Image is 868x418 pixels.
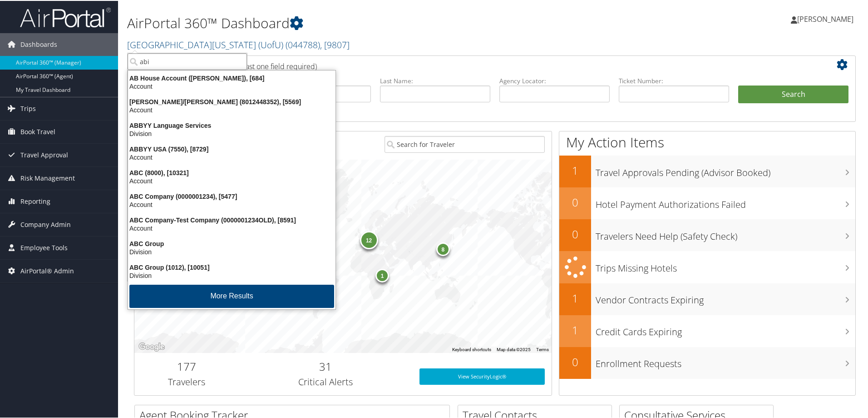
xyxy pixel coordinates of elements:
[246,375,406,388] h3: Critical Alerts
[797,13,853,23] span: [PERSON_NAME]
[20,166,75,189] span: Risk Management
[123,262,341,271] div: ABC Group (1012), [10051]
[559,290,591,305] h2: 1
[497,346,531,351] span: Map data ©2025
[20,32,57,55] span: Dashboards
[127,13,617,32] h1: AirPortal 360™ Dashboard
[619,76,729,85] label: Ticket Number:
[123,239,341,247] div: ABC Group
[123,105,341,113] div: Account
[596,161,855,178] h3: Travel Approvals Pending (Advisor Booked)
[559,250,855,282] a: Trips Missing Hotels
[123,168,341,176] div: ABC (8000), [10321]
[123,81,341,90] div: Account
[360,230,378,248] div: 12
[20,236,68,258] span: Employee Tools
[375,268,389,282] div: 1
[123,200,341,208] div: Account
[128,52,247,69] input: Search Accounts
[559,194,591,209] h2: 0
[385,135,545,152] input: Search for Traveler
[596,288,855,306] h3: Vendor Contracts Expiring
[559,282,855,314] a: 1Vendor Contracts Expiring
[791,5,863,32] a: [PERSON_NAME]
[20,259,74,282] span: AirPortal® Admin
[20,96,36,119] span: Trips
[596,320,855,337] h3: Credit Cards Expiring
[141,358,232,373] h2: 177
[559,218,855,250] a: 0Travelers Need Help (Safety Check)
[559,162,591,177] h2: 1
[20,120,55,142] span: Book Travel
[286,38,320,50] span: ( 044788 )
[559,353,591,369] h2: 0
[559,186,855,218] a: 0Hotel Payment Authorizations Failed
[123,152,341,161] div: Account
[20,6,111,27] img: airportal-logo.png
[452,346,491,352] button: Keyboard shortcuts
[419,368,545,384] a: View SecurityLogic®
[123,121,341,129] div: ABBYY Language Services
[123,271,341,279] div: Division
[559,322,591,337] h2: 1
[20,143,68,166] span: Travel Approval
[230,60,317,71] span: (at least one field required)
[559,132,855,151] h1: My Action Items
[123,176,341,184] div: Account
[499,76,610,85] label: Agency Locator:
[141,56,789,72] h2: Airtinerary Lookup
[320,38,350,50] span: , [ 9807 ]
[559,155,855,186] a: 1Travel Approvals Pending (Advisor Booked)
[20,189,50,212] span: Reporting
[20,212,71,235] span: Company Admin
[123,215,341,223] div: ABC Company-Test Company (0000001234OLD), [8591]
[536,346,549,351] a: Terms (opens in new tab)
[123,129,341,137] div: Division
[123,144,341,152] div: ABBYY USA (7550), [8729]
[123,191,341,200] div: ABC Company (0000001234), [5477]
[596,193,855,210] h3: Hotel Payment Authorizations Failed
[559,226,591,241] h2: 0
[141,375,232,388] h3: Travelers
[380,76,490,85] label: Last Name:
[436,242,449,255] div: 8
[738,85,848,103] button: Search
[559,314,855,346] a: 1Credit Cards Expiring
[559,346,855,378] a: 0Enrollment Requests
[596,352,855,369] h3: Enrollment Requests
[129,284,334,307] button: More Results
[596,257,855,274] h3: Trips Missing Hotels
[123,97,341,105] div: [PERSON_NAME]/[PERSON_NAME] (8012448352), [5569]
[127,38,350,50] a: [GEOGRAPHIC_DATA][US_STATE] (UofU)
[246,358,406,373] h2: 31
[596,225,855,242] h3: Travelers Need Help (Safety Check)
[123,247,341,255] div: Division
[123,73,341,81] div: AB House Account ([PERSON_NAME]), [684]
[137,340,167,352] a: Open this area in Google Maps (opens a new window)
[123,223,341,232] div: Account
[137,340,167,352] img: Google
